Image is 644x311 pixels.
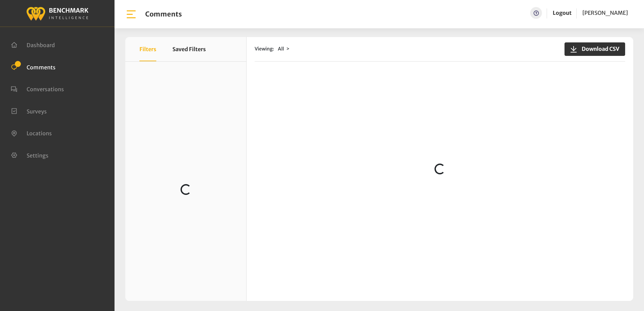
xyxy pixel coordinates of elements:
span: [PERSON_NAME] [582,9,628,16]
span: Download CSV [578,45,619,53]
a: Logout [553,7,572,19]
span: All [278,46,284,52]
a: Surveys [11,107,47,114]
span: Comments [27,64,56,70]
a: Conversations [11,85,64,92]
button: Download CSV [565,42,625,56]
a: Dashboard [11,41,55,48]
a: Locations [11,129,52,136]
img: bar [125,8,137,20]
span: Locations [27,130,52,137]
a: Comments [11,63,56,70]
span: Settings [27,152,49,159]
span: Conversations [27,86,64,93]
span: Dashboard [27,42,55,48]
button: Filters [139,37,156,61]
h1: Comments [145,10,182,18]
a: [PERSON_NAME] [582,7,628,19]
button: Saved Filters [172,37,206,61]
span: Surveys [27,108,47,114]
span: Viewing: [255,45,274,53]
a: Settings [11,151,49,158]
a: Logout [553,9,572,16]
img: benchmark [26,5,89,22]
